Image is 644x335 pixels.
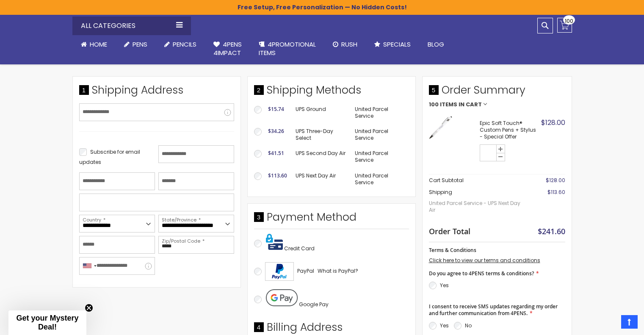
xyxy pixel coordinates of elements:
div: All Categories [72,17,191,35]
span: What is PayPal? [318,267,358,274]
span: Do you agree to 4PENS terms & conditions? [429,270,534,277]
span: I consent to receive SMS updates regarding my order and further communication from 4PENS. [429,303,558,317]
span: Credit Card [284,245,315,252]
span: Specials [383,40,411,49]
img: Pay with Google Pay [266,289,298,306]
strong: Order Total [429,225,470,236]
span: United Parcel Service - UPS Next Day Air [429,196,525,218]
td: United Parcel Service [351,168,409,190]
span: $241.60 [538,226,565,236]
span: Order Summary [429,83,565,102]
img: Acceptance Mark [265,262,294,281]
div: Get your Mystery Deal!Close teaser [8,310,86,335]
span: Blog [428,40,444,49]
span: Pencils [173,40,196,49]
a: Rush [324,35,366,54]
a: Pens [116,35,156,54]
span: 100 [429,102,439,108]
td: United Parcel Service [351,124,409,146]
a: 4Pens4impact [205,35,250,63]
span: 4PROMOTIONAL ITEMS [259,40,316,57]
span: Rush [341,40,357,49]
span: Terms & Conditions [429,246,476,254]
img: Pay with credit card [266,233,283,250]
span: $15.74 [268,105,284,113]
label: Yes [440,322,449,329]
span: Subscribe for email updates [79,148,140,166]
td: UPS Second Day Air [291,146,351,168]
span: Items in Cart [440,102,482,108]
button: Close teaser [85,304,93,312]
img: 4P-MS8B-White [429,116,452,139]
label: No [465,322,472,329]
span: 4Pens 4impact [213,40,242,57]
a: Home [72,35,116,54]
span: 100 [565,17,573,25]
span: PayPal [297,267,314,274]
span: $128.00 [546,177,565,184]
span: Google Pay [299,301,329,308]
td: United Parcel Service [351,102,409,124]
a: Blog [419,35,453,54]
div: United States: +1 [80,257,99,274]
span: $128.00 [541,118,565,127]
span: Pens [133,40,147,49]
strong: Epic Soft Touch® Custom Pens + Stylus - Special Offer [480,120,539,141]
div: Shipping Address [79,83,234,102]
span: Shipping [429,188,452,196]
a: 100 [557,18,572,33]
span: $113.60 [547,188,565,196]
td: United Parcel Service [351,146,409,168]
span: Home [90,40,107,49]
span: $34.26 [268,127,284,135]
span: $113.60 [268,172,287,179]
td: UPS Three-Day Select [291,124,351,146]
span: Get your Mystery Deal! [16,314,78,331]
th: Cart Subtotal [429,174,525,186]
span: $41.51 [268,150,284,157]
td: UPS Ground [291,102,351,124]
div: Shipping Methods [254,83,409,102]
div: Payment Method [254,210,409,229]
label: Yes [440,282,449,289]
a: Specials [366,35,419,54]
a: Pencils [156,35,205,54]
a: 4PROMOTIONALITEMS [250,35,324,63]
a: Click here to view our terms and conditions [429,257,540,264]
a: What is PayPal? [318,266,358,276]
td: UPS Next Day Air [291,168,351,190]
a: Top [621,315,638,329]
